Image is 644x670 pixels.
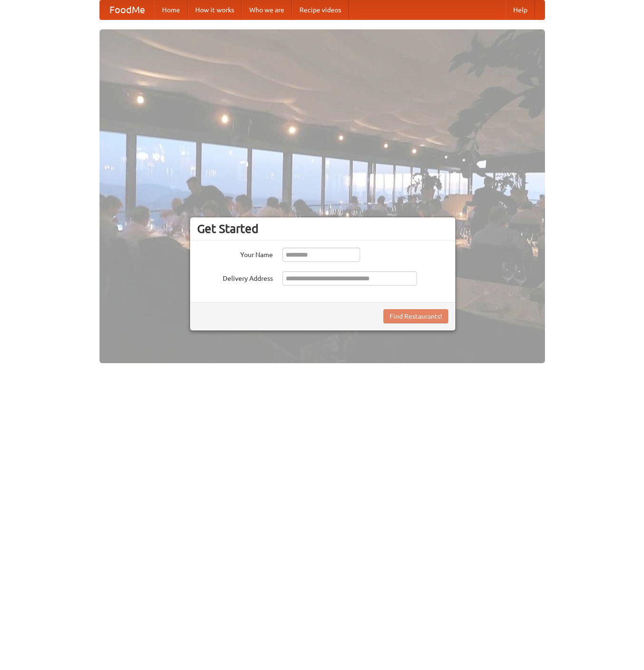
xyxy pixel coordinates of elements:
[197,248,273,259] label: Your Name
[197,222,448,236] h3: Get Started
[383,309,448,323] button: Find Restaurants!
[242,0,292,19] a: Who we are
[506,0,535,19] a: Help
[100,0,154,19] a: FoodMe
[154,0,188,19] a: Home
[292,0,349,19] a: Recipe videos
[197,271,273,283] label: Delivery Address
[188,0,242,19] a: How it works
